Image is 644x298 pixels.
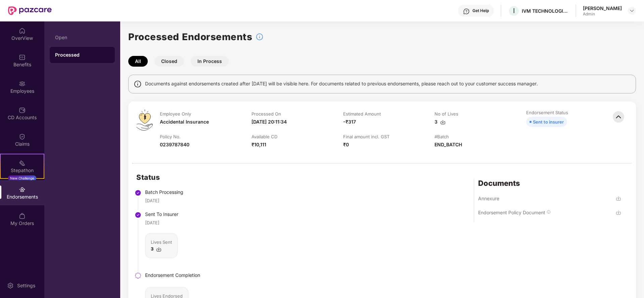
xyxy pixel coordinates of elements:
img: svg+xml;base64,PHN2ZyBpZD0iU3RlcC1Eb25lLTMyeDMyIiB4bWxucz0iaHR0cDovL3d3dy53My5vcmcvMjAwMC9zdmciIH... [135,212,141,218]
div: Documents [478,178,621,188]
img: New Pazcare Logo [8,6,52,15]
div: Endorsement Completion [145,272,200,279]
div: Final amount incl. GST [343,134,389,140]
div: Sent to insurer [533,118,564,126]
img: svg+xml;base64,PHN2ZyBpZD0iSW5mbyIgeG1sbnM9Imh0dHA6Ly93d3cudzMub3JnLzIwMDAvc3ZnIiB3aWR0aD0iMTQiIG... [134,80,142,88]
h1: Processed Endorsements [128,29,252,44]
img: svg+xml;base64,PHN2ZyBpZD0iRW1wbG95ZWVzIiB4bWxucz0iaHR0cDovL3d3dy53My5vcmcvMjAwMC9zdmciIHdpZHRoPS... [19,80,26,87]
img: svg+xml;base64,PHN2ZyBpZD0iRHJvcGRvd24tMzJ4MzIiIHhtbG5zPSJodHRwOi8vd3d3LnczLm9yZy8yMDAwL3N2ZyIgd2... [629,8,635,13]
div: Processed On [251,111,281,117]
h2: Status [136,172,200,183]
div: [DATE] [145,197,159,204]
img: svg+xml;base64,PHN2ZyBpZD0iQ2xhaW0iIHhtbG5zPSJodHRwOi8vd3d3LnczLm9yZy8yMDAwL3N2ZyIgd2lkdGg9IjIwIi... [19,133,26,140]
div: Processed [55,52,109,58]
div: ₹10,111 [251,141,266,148]
div: ₹0 [343,141,349,148]
div: Endorsement Policy Document [478,209,545,216]
img: svg+xml;base64,PHN2ZyB4bWxucz0iaHR0cDovL3d3dy53My5vcmcvMjAwMC9zdmciIHdpZHRoPSI0OS4zMiIgaGVpZ2h0PS... [136,109,153,131]
img: svg+xml;base64,PHN2ZyBpZD0iRG93bmxvYWQtMzJ4MzIiIHhtbG5zPSJodHRwOi8vd3d3LnczLm9yZy8yMDAwL3N2ZyIgd2... [616,196,621,201]
div: Lives Sent [151,239,172,245]
div: Endorsement Status [526,109,568,116]
img: svg+xml;base64,PHN2ZyBpZD0iRG93bmxvYWQtMzJ4MzIiIHhtbG5zPSJodHRwOi8vd3d3LnczLm9yZy8yMDAwL3N2ZyIgd2... [616,210,621,215]
button: Closed [154,56,184,67]
div: Settings [15,282,37,289]
div: Employee Only [160,111,191,117]
img: svg+xml;base64,PHN2ZyBpZD0iRG93bmxvYWQtMzJ4MzIiIHhtbG5zPSJodHRwOi8vd3d3LnczLm9yZy8yMDAwL3N2ZyIgd2... [156,247,162,252]
img: svg+xml;base64,PHN2ZyBpZD0iU2V0dGluZy0yMHgyMCIgeG1sbnM9Imh0dHA6Ly93d3cudzMub3JnLzIwMDAvc3ZnIiB3aW... [7,282,14,289]
button: In Process [191,56,229,67]
div: Open [55,35,109,40]
img: svg+xml;base64,PHN2ZyBpZD0iSW5mb18tXzMyeDMyIiBkYXRhLW5hbWU9IkluZm8gLSAzMngzMiIgeG1sbnM9Imh0dHA6Ly... [256,33,264,41]
img: svg+xml;base64,PHN2ZyBpZD0iQ0RfQWNjb3VudHMiIGRhdGEtbmFtZT0iQ0QgQWNjb3VudHMiIHhtbG5zPSJodHRwOi8vd3... [19,107,26,114]
img: svg+xml;base64,PHN2ZyBpZD0iSGVscC0zMngzMiIgeG1sbnM9Imh0dHA6Ly93d3cudzMub3JnLzIwMDAvc3ZnIiB3aWR0aD... [463,8,470,15]
div: Annexure [478,195,499,202]
img: svg+xml;base64,PHN2ZyBpZD0iTXlfT3JkZXJzIiBkYXRhLW5hbWU9Ik15IE9yZGVycyIgeG1sbnM9Imh0dHA6Ly93d3cudz... [19,213,26,219]
div: #Batch [434,134,449,140]
div: Estimated Amount [343,111,381,117]
span: I [513,7,515,15]
div: [DATE] 20:11:34 [251,118,287,126]
b: 3 [151,246,153,251]
div: New Challenge [8,175,36,181]
div: Sent To Insurer [145,211,200,218]
img: svg+xml;base64,PHN2ZyBpZD0iRG93bmxvYWQtMzJ4MzIiIHhtbG5zPSJodHRwOi8vd3d3LnczLm9yZy8yMDAwL3N2ZyIgd2... [440,120,446,125]
div: 3 [434,118,446,126]
img: svg+xml;base64,PHN2ZyBpZD0iSW5mbyIgeG1sbnM9Imh0dHA6Ly93d3cudzMub3JnLzIwMDAvc3ZnIiB3aWR0aD0iMTQiIG... [547,210,551,214]
img: svg+xml;base64,PHN2ZyB4bWxucz0iaHR0cDovL3d3dy53My5vcmcvMjAwMC9zdmciIHdpZHRoPSIyMSIgaGVpZ2h0PSIyMC... [19,160,26,166]
img: svg+xml;base64,PHN2ZyBpZD0iU3RlcC1Eb25lLTMyeDMyIiB4bWxucz0iaHR0cDovL3d3dy53My5vcmcvMjAwMC9zdmciIH... [135,190,141,196]
span: Documents against endorsements created after [DATE] will be visible here. For documents related t... [145,80,538,87]
div: -₹317 [343,118,356,126]
div: Admin [583,11,622,17]
div: 0239787840 [160,141,189,148]
button: All [128,56,148,67]
img: svg+xml;base64,PHN2ZyBpZD0iSG9tZSIgeG1sbnM9Imh0dHA6Ly93d3cudzMub3JnLzIwMDAvc3ZnIiB3aWR0aD0iMjAiIG... [19,27,26,34]
img: svg+xml;base64,PHN2ZyBpZD0iRW5kb3JzZW1lbnRzIiB4bWxucz0iaHR0cDovL3d3dy53My5vcmcvMjAwMC9zdmciIHdpZH... [19,186,26,193]
div: Batch Processing [145,189,200,196]
div: [DATE] [145,219,159,226]
img: svg+xml;base64,PHN2ZyBpZD0iQmFjay0zMngzMiIgeG1sbnM9Imh0dHA6Ly93d3cudzMub3JnLzIwMDAvc3ZnIiB3aWR0aD... [611,109,626,124]
div: No of Lives [434,111,458,117]
img: svg+xml;base64,PHN2ZyBpZD0iQmVuZWZpdHMiIHhtbG5zPSJodHRwOi8vd3d3LnczLm9yZy8yMDAwL3N2ZyIgd2lkdGg9Ij... [19,54,26,61]
div: [PERSON_NAME] [583,5,622,11]
div: IVM TECHNOLOGIES LLP [522,8,569,14]
div: Get Help [472,8,489,13]
div: Accidental Insurance [160,118,209,126]
div: Available CD [251,134,277,140]
div: Stepathon [1,167,44,174]
img: svg+xml;base64,PHN2ZyBpZD0iU3RlcC1QZW5kaW5nLTMyeDMyIiB4bWxucz0iaHR0cDovL3d3dy53My5vcmcvMjAwMC9zdm... [135,272,141,279]
div: Policy No. [160,134,181,140]
div: END_BATCH [434,141,462,148]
